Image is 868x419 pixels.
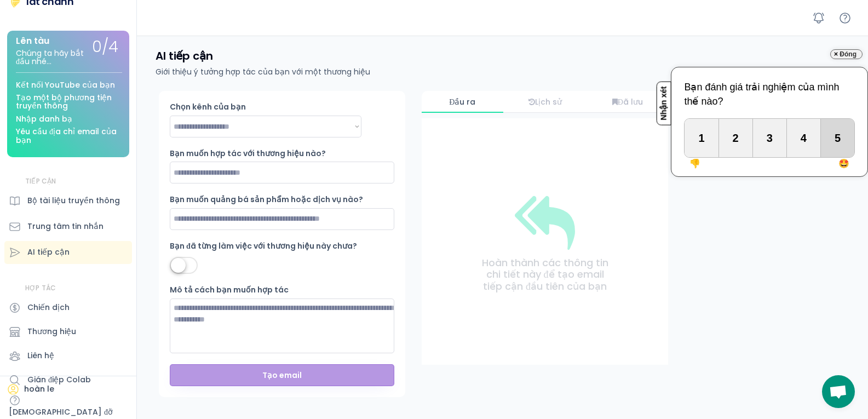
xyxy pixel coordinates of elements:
[170,194,363,205] font: Bạn muốn quảng bá sản phẩm hoặc dịch vụ nào?
[27,195,120,206] font: Bộ tài liệu truyền thông
[16,79,115,90] font: Kết nối YouTube của bạn
[449,96,475,107] font: Đầu ra
[16,92,114,111] font: Tạo một bộ phương tiện truyền thông
[27,246,70,257] font: AI tiếp cận
[838,159,849,168] font: 🤩
[689,159,700,168] font: 👎
[156,66,370,77] font: Giới thiệu ý tưởng hợp tác của bạn với một thương hiệu
[16,113,72,124] font: Nhập danh bạ
[27,302,70,313] font: Chiến dịch
[618,96,643,107] font: Đã lưu
[835,132,841,144] font: 5
[698,132,704,144] font: 1
[27,326,76,337] font: Thương hiệu
[840,50,856,58] font: Đóng
[801,132,807,144] font: 4
[25,283,56,292] font: HỢP TÁC
[684,82,839,107] font: Bạn đánh giá trải nghiệm của mình thế nào?
[27,221,104,232] font: Trung tâm tin nhắn
[170,148,326,159] font: Bạn muốn hợp tác với thương hiệu nào?
[9,406,113,417] font: [DEMOGRAPHIC_DATA] đỡ
[833,51,839,57] img: đi qua
[16,35,49,47] font: Lên tàu
[659,86,668,120] font: Nhận xét
[16,126,119,145] font: Yêu cầu địa chỉ email của bạn
[27,350,54,361] font: Liên hệ
[25,176,56,186] font: TIẾP CẬN
[822,375,855,408] a: Mở cuộc trò chuyện
[170,240,357,251] font: Bạn đã từng làm việc với thương hiệu này chưa?
[92,36,118,58] font: 0/4
[482,256,611,293] font: Hoàn thành các thông tin chi tiết này để tạo email tiếp cận đầu tiên của bạn
[170,101,246,112] font: Chọn kênh của bạn
[262,370,302,381] font: Tạo email
[170,364,394,386] button: Tạo email
[733,132,739,144] font: 2
[16,48,86,67] font: Chúng ta hãy bắt đầu nhé...
[535,96,562,107] font: Lịch sử
[156,48,213,64] font: AI tiếp cận
[767,132,773,144] font: 3
[170,284,289,295] font: Mô tả cách bạn muốn hợp tác
[27,374,91,385] font: Gián điệp Colab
